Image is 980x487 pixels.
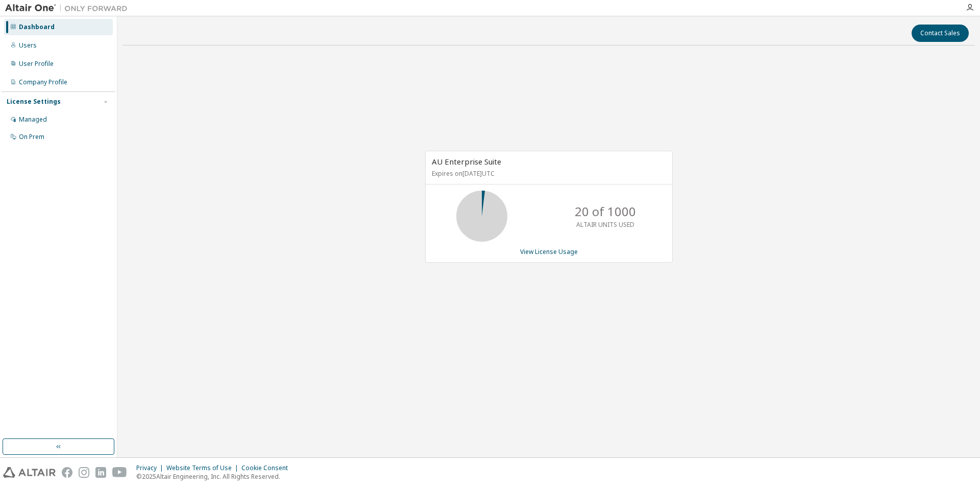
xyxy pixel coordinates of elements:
a: View License Usage [520,247,578,256]
img: instagram.svg [79,467,89,478]
img: linkedin.svg [95,467,106,478]
p: ALTAIR UNITS USED [576,220,634,229]
div: Dashboard [19,23,55,31]
img: altair_logo.svg [3,467,56,478]
img: facebook.svg [62,467,72,478]
div: Privacy [136,464,166,472]
button: Contact Sales [912,25,969,42]
img: youtube.svg [112,467,127,478]
p: Expires on [DATE] UTC [432,169,664,178]
div: Website Terms of Use [166,464,241,472]
div: Company Profile [19,78,67,86]
span: AU Enterprise Suite [432,156,501,167]
p: 20 of 1000 [575,203,636,220]
img: Altair One [5,3,133,13]
div: User Profile [19,60,54,68]
div: Managed [19,115,47,124]
div: Cookie Consent [241,464,294,472]
div: Users [19,41,37,50]
p: © 2025 Altair Engineering, Inc. All Rights Reserved. [136,472,294,481]
div: On Prem [19,133,44,141]
div: License Settings [7,98,61,106]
